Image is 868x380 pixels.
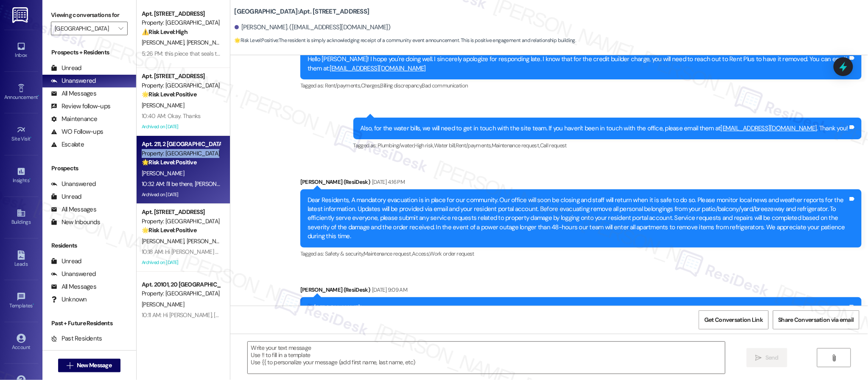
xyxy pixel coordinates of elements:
[308,304,848,367] div: Hi [PERSON_NAME]! We’re thrilled to invite you to our [DATE] Breakfast! Join us for a delicious s...
[540,142,567,149] span: Call request
[142,248,641,256] div: 10:18 AM: Hi [PERSON_NAME] and [PERSON_NAME], [PERSON_NAME] your [DATE]! Join us for Fall Treats ...
[51,347,108,356] div: Future Residents
[142,18,220,27] div: Property: [GEOGRAPHIC_DATA]
[42,164,136,173] div: Prospects
[756,355,762,361] i: 
[186,39,229,46] span: [PERSON_NAME]
[747,348,788,367] button: Send
[142,158,196,166] strong: 🌟 Risk Level: Positive
[141,257,221,268] div: Archived on [DATE]
[58,359,121,372] button: New Message
[186,237,229,245] span: [PERSON_NAME]
[141,189,221,200] div: Archived on [DATE]
[51,140,84,149] div: Escalate
[422,82,468,89] span: Bad communication
[142,289,220,298] div: Property: [GEOGRAPHIC_DATA]
[142,149,220,158] div: Property: [GEOGRAPHIC_DATA]
[381,82,422,89] span: Billing discrepancy ,
[773,310,860,329] button: Share Conversation via email
[51,205,96,214] div: All Messages
[142,169,184,177] span: [PERSON_NAME]
[353,139,862,152] div: Tagged as:
[77,361,112,370] span: New Message
[430,250,474,257] span: Work order request
[51,295,87,304] div: Unknown
[142,28,188,36] strong: ⚠️ Risk Level: High
[31,135,32,141] span: •
[492,142,540,149] span: Maintenance request ,
[142,237,187,245] span: [PERSON_NAME]
[142,81,220,90] div: Property: [GEOGRAPHIC_DATA]
[235,23,391,32] div: [PERSON_NAME]. ([EMAIL_ADDRESS][DOMAIN_NAME])
[55,22,114,35] input: All communities
[4,248,38,271] a: Leads
[308,196,848,241] div: Dear Residents, A mandatory evacuation is in place for our community. Our office will soon be clo...
[300,248,862,260] div: Tagged as:
[142,301,184,308] span: [PERSON_NAME]
[42,48,136,57] div: Prospects + Residents
[778,315,854,324] span: Share Conversation via email
[51,76,96,85] div: Unanswered
[370,285,407,294] div: [DATE] 9:09 AM
[51,127,103,136] div: WO Follow-ups
[300,79,862,92] div: Tagged as:
[721,124,817,132] a: [EMAIL_ADDRESS][DOMAIN_NAME]
[142,311,584,319] div: 10:11 AM: Hi [PERSON_NAME], [PERSON_NAME] your [DATE]! Join us for Fall Treats at the clubhouse [...
[12,7,30,23] img: ResiDesk Logo
[51,257,81,266] div: Unread
[142,101,184,109] span: [PERSON_NAME]
[364,250,412,257] span: Maintenance request ,
[4,123,38,146] a: Site Visit •
[4,290,38,312] a: Templates •
[412,250,429,257] span: Access ,
[4,164,38,187] a: Insights •
[4,206,38,229] a: Buildings
[33,301,34,307] span: •
[142,72,220,81] div: Apt. [STREET_ADDRESS]
[51,180,96,189] div: Unanswered
[141,121,221,132] div: Archived on [DATE]
[51,8,128,22] label: Viewing conversations for
[51,192,81,201] div: Unread
[51,64,81,73] div: Unread
[434,142,456,149] span: Water bill ,
[361,124,848,133] div: Also, for the water bills, we will need to get in touch with the site team. If you haven't been i...
[142,217,220,226] div: Property: [GEOGRAPHIC_DATA]
[235,7,370,16] b: [GEOGRAPHIC_DATA]: Apt. [STREET_ADDRESS]
[142,180,257,188] div: 10:32 AM: I'll be there, [PERSON_NAME], thanks!
[325,250,364,257] span: Safety & security ,
[330,64,426,73] a: [EMAIL_ADDRESS][DOMAIN_NAME]
[142,39,187,46] span: [PERSON_NAME]
[142,90,196,98] strong: 🌟 Risk Level: Positive
[51,102,110,111] div: Review follow-ups
[414,142,434,149] span: High risk ,
[51,115,98,124] div: Maintenance
[142,280,220,289] div: Apt. 20101, 20 [GEOGRAPHIC_DATA]
[765,353,778,362] span: Send
[67,362,73,369] i: 
[325,82,361,89] span: Rent/payments ,
[118,25,123,32] i: 
[142,112,201,120] div: 10:40 AM: Okay. Thanks
[308,55,848,73] div: Hello [PERSON_NAME]! I hope you're doing well. I sincerely apologize for responding late. I know ...
[38,93,39,99] span: •
[378,142,414,149] span: Plumbing/water ,
[42,319,136,328] div: Past + Future Residents
[29,176,31,182] span: •
[142,50,244,57] div: 5:26 PM: this piece that seals the bathtub
[51,270,96,279] div: Unanswered
[235,37,278,44] strong: 🌟 Risk Level: Positive
[370,177,405,186] div: [DATE] 4:16 PM
[142,226,196,234] strong: 🌟 Risk Level: Positive
[831,355,837,361] i: 
[456,142,492,149] span: Rent/payments ,
[699,310,768,329] button: Get Conversation Link
[51,282,96,291] div: All Messages
[142,208,220,217] div: Apt. [STREET_ADDRESS]
[300,177,862,189] div: [PERSON_NAME] (ResiDesk)
[4,39,38,62] a: Inbox
[42,241,136,250] div: Residents
[4,331,38,354] a: Account
[704,315,763,324] span: Get Conversation Link
[51,89,96,98] div: All Messages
